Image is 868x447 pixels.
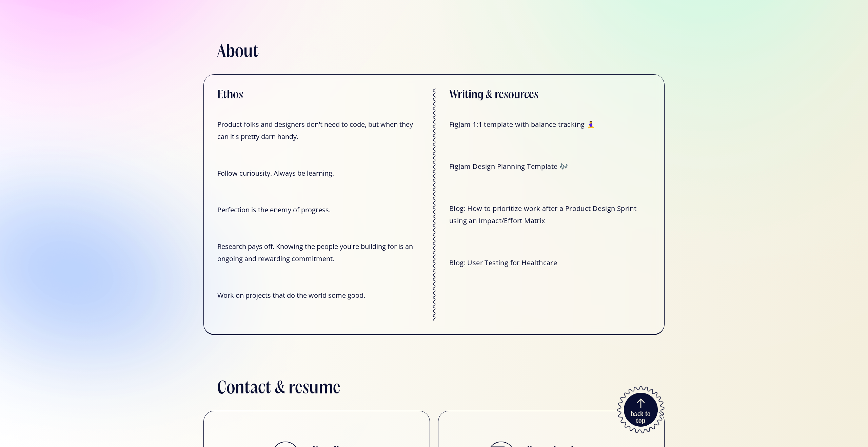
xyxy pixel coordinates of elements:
a: FigJam Design Planning Template 🎶 [449,155,651,178]
h3: Ethos [217,88,243,111]
h4: Blog: User Testing for Healthcare [449,257,651,269]
h4: Perfection is the enemy of progress. [217,204,419,216]
h2: About [217,42,259,63]
a: Blog: How to prioritize work after a Product Design Sprint using an Impact/Effort Matrix [449,197,651,232]
h4: Blog: How to prioritize work after a Product Design Sprint using an Impact/Effort Matrix [449,202,651,227]
h3: Writing & resources [449,88,538,111]
a: Icon of Arrow Pointing Up (navigate to top of page)back to top [617,386,665,433]
h4: Work on projects that do the world some good. [217,289,419,302]
img: Icon of Arrow Pointing Up (navigate to top of page) [637,398,645,409]
div: back to top [629,411,652,425]
h2: Contact & resume [217,378,340,400]
h4: FigJam Design Planning Template 🎶 [449,160,651,173]
a: FigJam 1:1 template with balance tracking 🧘‍♀️ [449,113,651,136]
a: Blog: User Testing for Healthcare [449,251,651,274]
h4: Product folks and designers don't need to code, but when they can it's pretty darn handy. [217,118,419,143]
h4: FigJam 1:1 template with balance tracking 🧘‍♀️ [449,118,651,131]
h4: Research pays off. Knowing the people you're building for is an ongoing and rewarding commitment. [217,240,419,265]
h4: Follow curiousity. Always be learning. [217,167,419,179]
